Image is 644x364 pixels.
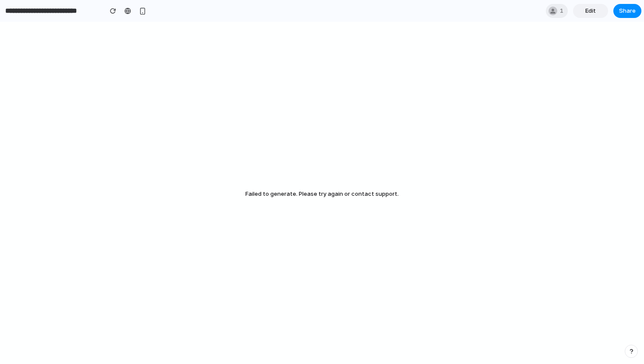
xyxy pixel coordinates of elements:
span: Share [619,7,636,15]
span: Failed to generate. Please try again or contact support. [245,190,399,197]
a: Edit [573,4,608,18]
span: Edit [585,7,596,15]
span: 1 [560,7,566,15]
button: Share [613,4,641,18]
div: 1 [546,4,568,18]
